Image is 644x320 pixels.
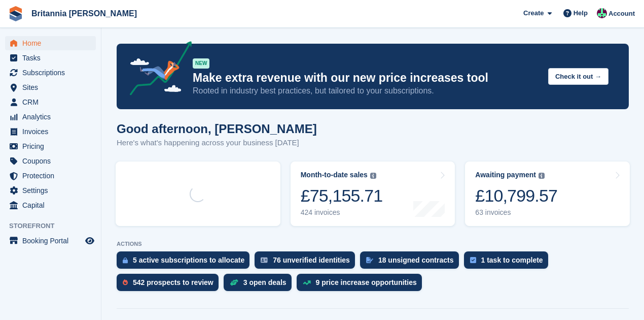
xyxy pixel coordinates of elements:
[22,36,83,50] span: Home
[22,198,83,212] span: Capital
[475,171,536,179] div: Awaiting payment
[609,9,635,19] span: Account
[465,162,630,226] a: Awaiting payment £10,799.57 63 invoices
[224,274,297,296] a: 3 open deals
[123,279,128,285] img: prospect-51fa495bee0391a8d652442698ab0144808aea92771e9ea1ae160a38d050c398.svg
[370,173,376,179] img: icon-info-grey-7440780725fd019a000dd9b08b2336e03edf1995a4989e88bcd33f0948082b44.svg
[301,171,368,179] div: Month-to-date sales
[5,95,96,109] a: menu
[22,154,83,168] span: Coupons
[539,173,545,179] img: icon-info-grey-7440780725fd019a000dd9b08b2336e03edf1995a4989e88bcd33f0948082b44.svg
[464,251,553,274] a: 1 task to complete
[475,185,557,206] div: £10,799.57
[316,278,417,286] div: 9 price increase opportunities
[291,162,455,226] a: Month-to-date sales £75,155.71 424 invoices
[121,41,192,99] img: price-adjustments-announcement-icon-8257ccfd72463d97f412b2fc003d46551f7dbcb40ab6d574587a9cd5c0d94...
[193,58,209,69] div: NEW
[261,257,268,263] img: verify_identity-adf6edd0f0f0b5bbfe63781bf79b02c33cf7c696d77639b501bdc392416b5a36.svg
[523,8,544,18] span: Create
[133,278,213,286] div: 542 prospects to review
[301,208,383,217] div: 424 invoices
[366,257,373,263] img: contract_signature_icon-13c848040528278c33f63329250d36e43548de30e8caae1d1a13099fd9432cc5.svg
[5,139,96,153] a: menu
[470,257,476,263] img: task-75834270c22a3079a89374b754ae025e5fb1db73e45f91037f5363f120a921f8.svg
[5,80,96,94] a: menu
[301,185,383,206] div: £75,155.71
[475,208,557,217] div: 63 invoices
[117,274,224,296] a: 542 prospects to review
[22,124,83,139] span: Invoices
[5,183,96,198] a: menu
[378,256,454,264] div: 18 unsigned contracts
[5,36,96,50] a: menu
[84,235,96,247] a: Preview store
[5,124,96,139] a: menu
[22,95,83,109] span: CRM
[22,66,83,80] span: Subscriptions
[8,6,23,21] img: stora-icon-8386f47178a22dfd0bd8f6a31ec36ba5ce8667c1dd55bd0f319d3a0aa187defe.svg
[5,234,96,248] a: menu
[255,251,360,274] a: 76 unverified identities
[22,139,83,153] span: Pricing
[273,256,350,264] div: 76 unverified identities
[193,71,540,85] p: Make extra revenue with our new price increases tool
[597,8,607,18] img: Louise Fuller
[360,251,464,274] a: 18 unsigned contracts
[5,154,96,168] a: menu
[5,51,96,65] a: menu
[5,66,96,80] a: menu
[117,251,255,274] a: 5 active subscriptions to allocate
[243,278,287,286] div: 3 open deals
[9,221,101,231] span: Storefront
[117,137,317,149] p: Here's what's happening across your business [DATE]
[22,234,83,248] span: Booking Portal
[22,169,83,183] span: Protection
[22,80,83,94] span: Sites
[481,256,543,264] div: 1 task to complete
[5,110,96,124] a: menu
[22,110,83,124] span: Analytics
[193,85,540,97] p: Rooted in industry best practices, but tailored to your subscriptions.
[22,51,83,65] span: Tasks
[230,279,238,286] img: deal-1b604bf984904fb50ccaf53a9ad4b4a5d6e5aea283cecdc64d6e3604feb123c2.svg
[117,241,629,247] p: ACTIONS
[117,122,317,136] h1: Good afternoon, [PERSON_NAME]
[574,8,588,18] span: Help
[548,68,609,85] button: Check it out →
[27,5,141,22] a: Britannia [PERSON_NAME]
[22,183,83,198] span: Settings
[303,280,311,285] img: price_increase_opportunities-93ffe204e8149a01c8c9dc8f82e8f89637d9d84a8eef4429ea346261dce0b2c0.svg
[5,169,96,183] a: menu
[123,257,128,264] img: active_subscription_to_allocate_icon-d502201f5373d7db506a760aba3b589e785aa758c864c3986d89f69b8ff3...
[5,198,96,212] a: menu
[297,274,427,296] a: 9 price increase opportunities
[133,256,244,264] div: 5 active subscriptions to allocate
